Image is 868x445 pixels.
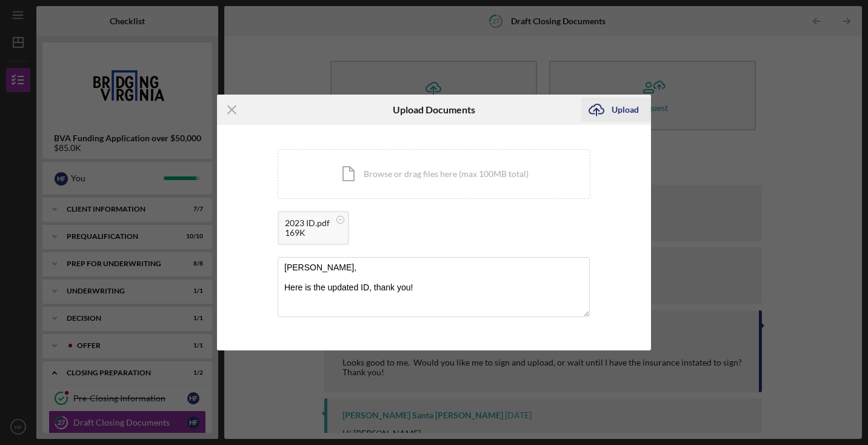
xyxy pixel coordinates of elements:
[393,104,475,115] h6: Upload Documents
[581,98,651,122] button: Upload
[612,98,639,122] div: Upload
[285,218,330,228] div: 2023 ID.pdf
[285,228,330,238] div: 169K
[278,257,590,316] textarea: [PERSON_NAME], Here is the updated ID, thank you!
